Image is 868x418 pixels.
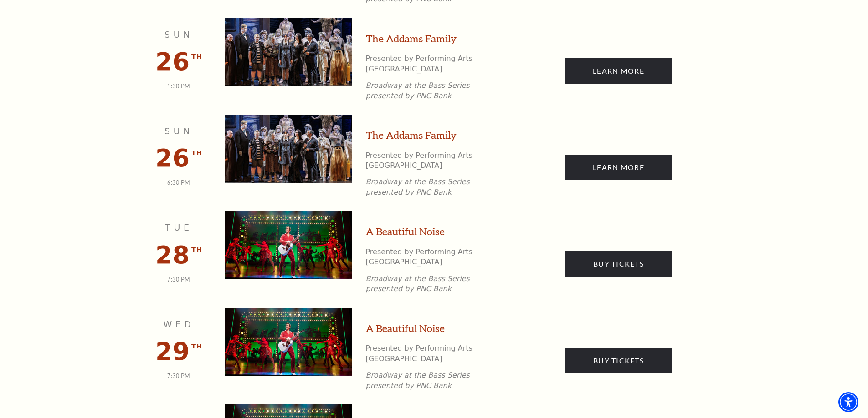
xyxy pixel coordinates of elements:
[155,241,190,269] span: 28
[191,147,202,159] span: th
[155,337,190,366] span: 29
[565,155,672,180] a: Broadway at the Bass Series presented by PNC Bank Learn More
[167,83,190,90] span: 1:30 PM
[565,251,672,277] a: Buy Tickets
[366,274,507,294] p: Broadway at the Bass Series presented by PNC Bank
[152,125,206,138] p: Sun
[155,47,190,76] span: 26
[565,348,672,373] a: Buy Tickets
[152,221,206,234] p: Tue
[152,318,206,331] p: Wed
[152,28,206,41] p: Sun
[167,179,190,186] span: 6:30 PM
[225,308,352,376] img: A Beautiful Noise
[366,247,507,267] p: Presented by Performing Arts [GEOGRAPHIC_DATA]
[366,370,507,391] p: Broadway at the Bass Series presented by PNC Bank
[565,58,672,84] a: Broadway at the Bass Series presented by PNC Bank Learn More
[366,128,457,142] a: The Addams Family
[191,341,202,352] span: th
[167,373,190,379] span: 7:30 PM
[838,392,858,412] div: Accessibility Menu
[366,81,507,101] p: Broadway at the Bass Series presented by PNC Bank
[225,115,352,183] img: The Addams Family
[155,144,190,172] span: 26
[366,151,507,171] p: Presented by Performing Arts [GEOGRAPHIC_DATA]
[366,225,445,239] a: A Beautiful Noise
[225,211,352,279] img: A Beautiful Noise
[366,322,445,336] a: A Beautiful Noise
[191,51,202,62] span: th
[191,244,202,256] span: th
[366,32,457,46] a: The Addams Family
[366,54,507,74] p: Presented by Performing Arts [GEOGRAPHIC_DATA]
[366,177,507,197] p: Broadway at the Bass Series presented by PNC Bank
[167,276,190,283] span: 7:30 PM
[225,18,352,86] img: The Addams Family
[366,343,507,364] p: Presented by Performing Arts [GEOGRAPHIC_DATA]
